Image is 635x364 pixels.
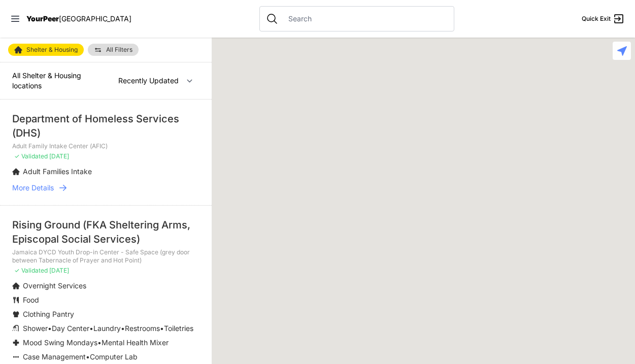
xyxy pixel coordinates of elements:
span: More Details [12,183,54,193]
span: All Filters [106,47,132,53]
span: Toiletries [164,324,193,333]
span: Quick Exit [582,15,611,23]
p: Jamaica DYCD Youth Drop-in Center - Safe Space (grey door between Tabernacle of Prayer and Hot Po... [12,248,199,264]
span: Adult Families Intake [23,167,92,176]
div: Department of Homeless Services (DHS) [12,112,199,140]
div: Rising Ground (FKA Sheltering Arms, Episcopal Social Services) [12,218,199,246]
span: ✓ Validated [14,152,48,160]
span: [DATE] [49,152,69,160]
span: Laundry [93,324,121,333]
span: Mental Health Mixer [102,338,169,347]
a: Quick Exit [582,13,625,25]
span: Day Center [52,324,89,333]
span: • [89,324,93,333]
span: Mood Swing Mondays [23,338,97,347]
input: Search [282,14,448,24]
span: • [97,338,102,347]
span: Shelter & Housing [26,47,78,53]
span: Food [23,295,39,304]
a: Shelter & Housing [8,44,84,56]
span: [DATE] [49,267,69,274]
span: ✓ Validated [14,267,48,274]
span: • [121,324,125,333]
span: Shower [23,324,48,333]
span: • [160,324,164,333]
span: Overnight Services [23,281,86,290]
span: [GEOGRAPHIC_DATA] [59,14,131,23]
span: • [86,352,90,361]
span: • [48,324,52,333]
span: Restrooms [125,324,160,333]
span: All Shelter & Housing locations [12,71,81,90]
span: Computer Lab [90,352,138,361]
p: Adult Family Intake Center (AFIC) [12,142,199,150]
a: YourPeer[GEOGRAPHIC_DATA] [26,16,131,22]
a: All Filters [88,44,139,56]
span: Clothing Pantry [23,310,74,318]
a: More Details [12,183,199,193]
span: Case Management [23,352,86,361]
span: YourPeer [26,14,59,23]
